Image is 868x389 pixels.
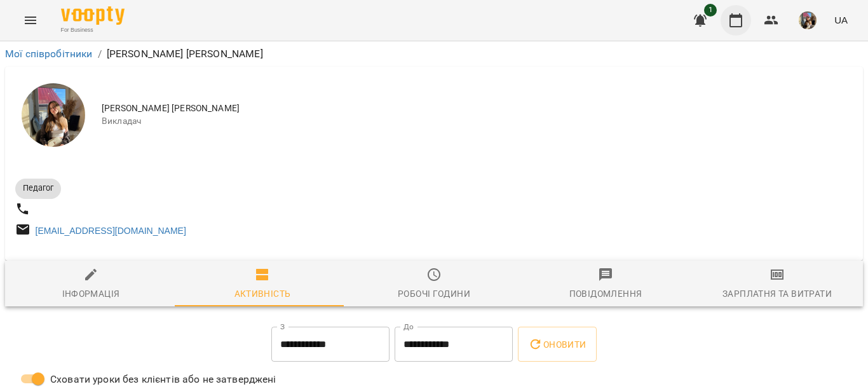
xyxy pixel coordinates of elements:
a: [EMAIL_ADDRESS][DOMAIN_NAME] [36,226,186,236]
span: Викладач [102,115,853,128]
div: Активність [234,286,291,301]
li: / [98,46,102,62]
div: Зарплатня та Витрати [722,286,832,301]
button: Оновити [518,327,596,362]
p: [PERSON_NAME] [PERSON_NAME] [107,46,263,62]
button: Menu [15,5,46,36]
nav: breadcrumb [5,46,863,62]
a: Мої співробітники [5,48,93,60]
div: Повідомлення [569,286,642,301]
img: Voopty Logo [61,6,125,25]
button: UA [829,8,853,32]
div: Робочі години [398,286,470,301]
span: UA [834,13,848,27]
span: Педагог [15,182,61,194]
span: 1 [704,4,717,17]
div: Інформація [62,286,120,301]
img: 497ea43cfcb3904c6063eaf45c227171.jpeg [799,11,817,29]
span: Оновити [528,337,586,352]
span: Сховати уроки без клієнтів або не затверджені [50,372,276,387]
img: Ксьоншкевич Анастасія Олександрівна [22,83,85,147]
span: [PERSON_NAME] [PERSON_NAME] [102,102,853,115]
span: For Business [61,26,125,34]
